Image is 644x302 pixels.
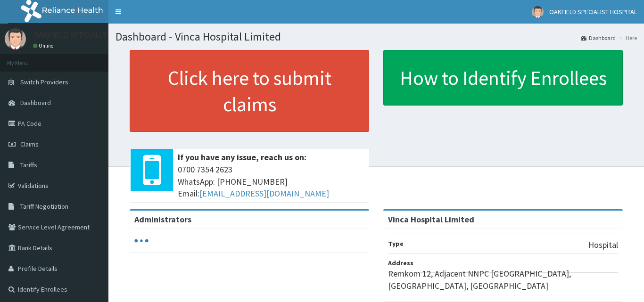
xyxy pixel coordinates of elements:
b: Address [388,259,413,267]
p: Hospital [588,239,618,251]
img: User Image [532,6,544,18]
svg: audio-loading [134,234,149,248]
span: OAKFIELD SPECIALIST HOSPITAL [549,8,637,16]
a: How to Identify Enrollees [383,50,623,106]
span: Dashboard [20,98,51,107]
a: [EMAIL_ADDRESS][DOMAIN_NAME] [199,188,329,199]
p: Remkom 12, Adjacent NNPC [GEOGRAPHIC_DATA], [GEOGRAPHIC_DATA], [GEOGRAPHIC_DATA] [388,268,618,292]
span: Tariffs [20,161,37,169]
a: Dashboard [581,34,616,42]
span: Tariff Negotiation [20,202,68,211]
span: 0700 7354 2623 WhatsApp: [PHONE_NUMBER] Email: [178,163,364,200]
span: Claims [20,140,39,148]
a: Click here to submit claims [130,50,369,132]
strong: Vinca Hospital Limited [388,214,474,225]
b: If you have any issue, reach us on: [178,152,306,163]
img: User Image [5,28,26,49]
li: Here [617,34,637,42]
p: OAKFIELD SPECIALIST HOSPITAL [33,31,151,39]
span: Switch Providers [20,78,68,86]
b: Administrators [134,214,191,225]
a: Online [33,42,56,49]
b: Type [388,239,404,248]
h1: Dashboard - Vinca Hospital Limited [116,31,637,43]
